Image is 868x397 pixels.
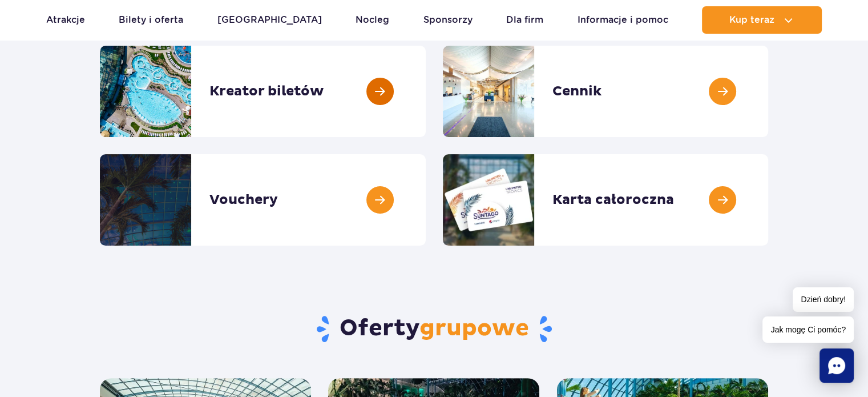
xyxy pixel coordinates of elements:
[419,314,529,343] span: grupowe
[793,287,854,312] span: Dzień dobry!
[356,6,389,34] a: Nocleg
[762,316,854,343] span: Jak mogę Ci pomóc?
[100,314,768,344] h2: Oferty
[119,6,183,34] a: Bilety i oferta
[578,6,668,34] a: Informacje i pomoc
[729,15,774,25] span: Kup teraz
[217,6,322,34] a: [GEOGRAPHIC_DATA]
[702,6,822,34] button: Kup teraz
[423,6,473,34] a: Sponsorzy
[819,348,854,383] div: Chat
[506,6,543,34] a: Dla firm
[46,6,85,34] a: Atrakcje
